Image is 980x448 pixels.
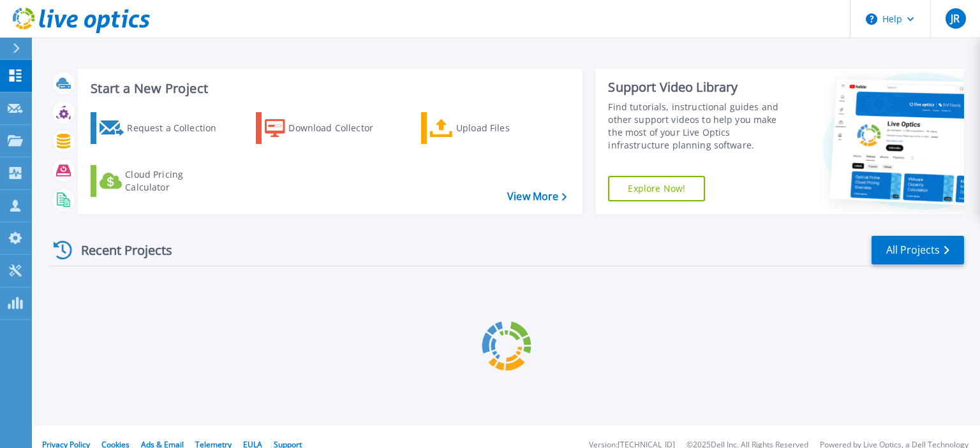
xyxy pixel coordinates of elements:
[507,191,567,203] a: View More
[608,176,705,201] a: Explore Now!
[608,79,793,96] div: Support Video Library
[456,115,558,141] div: Upload Files
[125,168,227,194] div: Cloud Pricing Calculator
[608,101,793,152] div: Find tutorials, instructional guides and other support videos to help you make the most of your L...
[91,82,567,96] h3: Start a New Project
[872,236,964,264] a: All Projects
[288,115,390,141] div: Download Collector
[91,112,233,144] a: Request a Collection
[951,13,960,24] span: JR
[91,165,233,197] a: Cloud Pricing Calculator
[256,112,398,144] a: Download Collector
[127,115,229,141] div: Request a Collection
[421,112,563,144] a: Upload Files
[49,235,189,266] div: Recent Projects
